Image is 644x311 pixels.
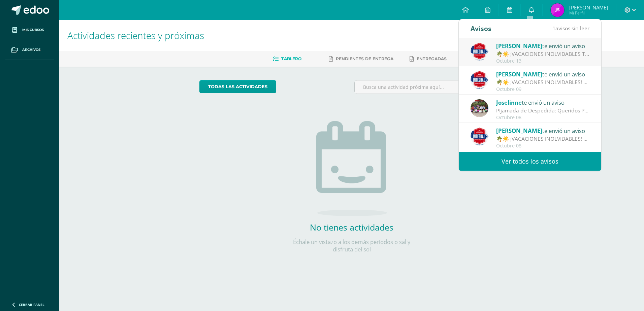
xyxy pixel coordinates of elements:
[316,121,387,216] img: no_activities.png
[496,41,590,50] div: te envió un aviso
[496,58,590,64] div: Octubre 13
[329,54,393,64] a: Pendientes de entrega
[471,43,488,61] img: 387ed2a8187a40742b44cf00216892d1.png
[496,99,522,106] span: Joselinne
[496,70,590,78] div: te envió un aviso
[496,50,590,58] div: 🌴☀️ ¡VACACIONES INOLVIDABLES TE ESPERAN! ☀️🌴: 🎉 ¡El curso más divertido del año está por comenzar...
[410,54,447,64] a: Entregadas
[496,135,590,143] div: 🌴☀️ ¡VACACIONES INOLVIDABLES! ☀️🌴: 🎉 ¡El curso más divertido del año está por comenzar! Del 27 de...
[552,25,555,32] span: 1
[471,99,488,117] img: 4d9a0cee03db0dd47245230b5ca8fd8e.png
[496,127,542,135] span: [PERSON_NAME]
[336,56,393,61] span: Pendientes de entrega
[496,115,590,120] div: Octubre 08
[569,10,608,16] span: Mi Perfil
[551,3,564,17] img: 746429c817c9f5cedbabcf9c7ab5413f.png
[67,29,204,42] span: Actividades recientes y próximas
[22,47,40,53] span: Archivos
[496,78,590,86] div: 🌴☀️ ¡VACACIONES INOLVIDABLES! ☀️🌴: 🎉 ¡El curso más divertido del año está por comenzar! Del 27 de...
[496,107,590,114] div: PIjamada de Despedida: Queridos Papitos: El día de mañana para fin de ciclo realizaremos una !Pij...
[471,19,491,38] div: Avisos
[496,143,590,149] div: Octubre 08
[417,56,447,61] span: Entregadas
[281,56,301,61] span: Tablero
[273,54,301,64] a: Tablero
[471,71,488,89] img: 387ed2a8187a40742b44cf00216892d1.png
[471,128,488,145] img: 387ed2a8187a40742b44cf00216892d1.png
[5,40,54,60] a: Archivos
[199,80,276,93] a: todas las Actividades
[459,152,601,171] a: Ver todos los avisos
[19,302,44,307] span: Cerrar panel
[496,98,590,107] div: te envió un aviso
[284,221,419,233] h2: No tienes actividades
[5,20,54,40] a: Mis cursos
[284,238,419,253] p: Échale un vistazo a los demás períodos o sal y disfruta del sol
[496,70,542,78] span: [PERSON_NAME]
[22,27,44,33] span: Mis cursos
[569,4,608,11] span: [PERSON_NAME]
[496,126,590,135] div: te envió un aviso
[355,80,504,94] input: Busca una actividad próxima aquí...
[496,42,542,50] span: [PERSON_NAME]
[496,87,590,92] div: Octubre 09
[552,25,589,32] span: avisos sin leer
